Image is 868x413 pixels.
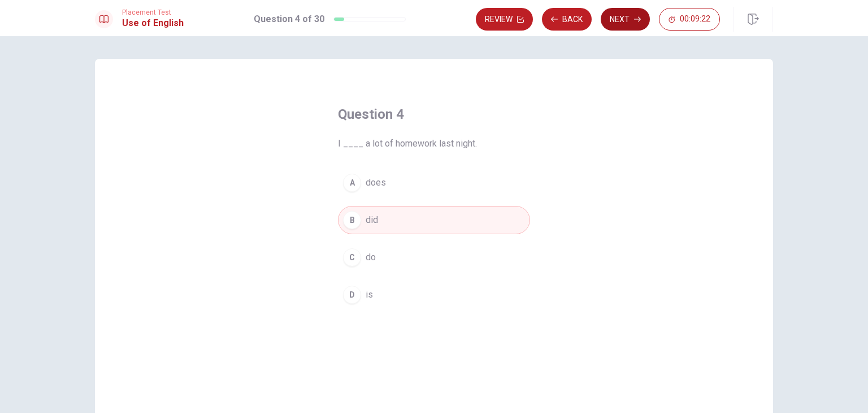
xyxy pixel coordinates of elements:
span: do [366,251,376,264]
button: Back [542,8,592,31]
h1: Use of English [122,16,184,30]
button: Cdo [338,243,530,272]
button: Dis [338,281,530,309]
div: A [343,174,361,192]
button: 00:09:22 [659,8,720,31]
span: I ____ a lot of homework last night. [338,137,530,150]
span: does [366,176,386,190]
button: Adoes [338,169,530,197]
button: Review [476,8,533,31]
h1: Question 4 of 30 [254,12,324,26]
button: Bdid [338,206,530,234]
div: C [343,248,361,266]
div: D [343,286,361,304]
h4: Question 4 [338,105,530,123]
div: B [343,211,361,229]
span: 00:09:22 [680,15,710,24]
span: did [366,213,378,227]
span: is [366,288,373,302]
button: Next [601,8,650,31]
span: Placement Test [122,8,184,16]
